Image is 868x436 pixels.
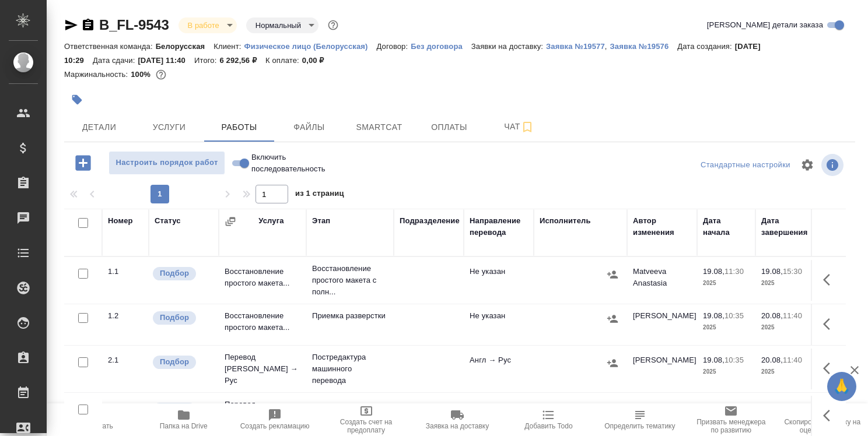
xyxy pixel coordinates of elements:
span: Услуги [141,120,197,135]
p: 2025 [703,277,750,289]
span: Определить тематику [604,422,675,430]
td: [PERSON_NAME] [627,349,697,389]
p: 10:35 [724,311,744,320]
p: 6 292,56 ₽ [219,56,265,65]
p: [DATE] 11:40 [138,56,194,65]
button: Здесь прячутся важные кнопки [816,310,844,338]
p: 2025 [703,322,750,333]
td: Англ → Рус [464,349,534,389]
div: split button [698,156,793,174]
p: Итого: [194,56,219,65]
button: В работе [184,20,223,30]
span: Работы [211,120,267,135]
div: Можно подбирать исполнителей [152,402,213,417]
button: Назначить [604,266,621,283]
p: 19.08, [703,267,724,276]
a: Физическое лицо (Белорусская) [244,41,376,51]
span: из 1 страниц [295,187,344,203]
p: Заявка №19577 [546,42,605,51]
p: Подбор [160,356,189,368]
div: Этап [312,215,330,227]
p: Заявки на доставку: [471,42,546,51]
p: Маржинальность: [64,70,131,79]
p: Постредактура машинного перевода [312,351,388,386]
p: Заявка №19576 [610,42,678,51]
span: Создать счет на предоплату [327,418,404,434]
div: Исполнитель [540,215,591,227]
p: К оплате: [265,56,302,65]
span: Добавить Todo [524,422,572,430]
button: 🙏 [827,372,856,401]
span: Скопировать ссылку на оценку заказа [784,418,861,434]
div: 1.2 [108,310,143,322]
p: Физическое лицо (Белорусская) [244,42,376,51]
div: 2.1 [108,354,143,366]
span: Призвать менеджера по развитию [692,418,769,434]
button: Добавить тэг [64,87,90,112]
p: Белорусская [156,42,214,51]
div: Статус [155,215,181,227]
p: 10:35 [724,356,744,364]
div: Можно подбирать исполнителей [152,310,213,326]
button: Настроить порядок работ [108,151,225,175]
button: Назначить [604,402,621,419]
p: Подбор [160,268,189,279]
div: Подразделение [400,215,460,227]
p: Перевод [312,402,388,413]
div: Услуга [258,215,283,227]
p: 0,00 ₽ [302,56,333,65]
p: Подбор [160,312,189,324]
td: [PERSON_NAME] [627,304,697,345]
p: 11:30 [724,267,744,276]
button: Назначить [604,310,621,328]
td: Matveeva Anastasia [627,260,697,301]
td: Перевод [PERSON_NAME] → Рус [219,346,306,392]
div: Дата начала [703,215,750,238]
button: Здесь прячутся важные кнопки [816,354,844,382]
button: Заявка №19576 [610,41,678,52]
button: Создать счет на предоплату [320,403,411,436]
td: Не указан [464,304,534,345]
span: Настроить таблицу [793,151,821,179]
button: Скопировать ссылку [81,18,95,32]
div: Номер [108,215,133,227]
button: 0.00 RUB; [153,67,169,82]
div: В работе [178,17,237,33]
button: Пересчитать [47,403,138,436]
p: Приемка разверстки [312,310,388,322]
p: 19.08, [703,356,724,364]
p: 15:30 [783,267,802,276]
span: Детали [71,120,127,135]
a: B_FL-9543 [99,17,169,33]
button: Сгруппировать [225,216,236,227]
p: 19.08, [761,267,783,276]
div: Дата завершения [761,215,808,238]
div: Можно подбирать исполнителей [152,354,213,370]
p: , [605,42,610,51]
button: Скопировать ссылку для ЯМессенджера [64,18,78,32]
button: Добавить работу [67,151,99,175]
button: Здесь прячутся важные кнопки [816,402,844,430]
button: Здесь прячутся важные кнопки [816,266,844,294]
button: Заявка №19577 [546,41,605,52]
span: Smartcat [351,120,407,135]
td: Восстановление простого макета... [219,260,306,301]
span: 🙏 [832,374,852,399]
div: Автор изменения [633,215,691,238]
p: 20.08, [761,311,783,320]
p: Ответственная команда: [64,42,156,51]
button: Назначить [604,354,621,372]
p: 11:40 [783,356,802,364]
a: Без договора [411,41,471,51]
div: 2.2 [108,402,143,413]
button: Заявка на доставку [412,403,503,436]
span: [PERSON_NAME] детали заказа [707,19,823,31]
span: Заявка на доставку [426,422,489,430]
p: 20.08, [761,356,783,364]
p: 11:40 [783,403,802,412]
p: 100% [131,70,153,79]
p: Дата сдачи: [93,56,138,65]
span: Создать рекламацию [240,422,310,430]
button: Папка на Drive [138,403,229,436]
p: 10:35 [724,403,744,412]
